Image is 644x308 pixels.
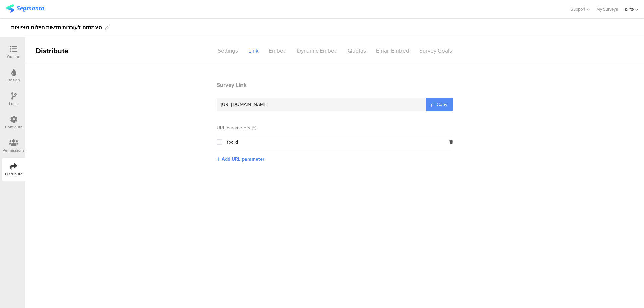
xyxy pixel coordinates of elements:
[7,54,20,60] div: Outline
[7,77,20,83] div: Design
[343,45,371,57] div: Quotas
[3,147,25,153] div: Permissions
[371,45,414,57] div: Email Embed
[222,156,264,163] span: Add URL parameter
[217,156,264,163] button: Add URL parameter
[6,4,44,13] img: segmanta logo
[217,124,250,131] div: URL parameters
[221,101,267,108] span: [URL][DOMAIN_NAME]
[11,22,102,33] div: סיגמנטה לעורכות חדשות חיילות מצייצות
[292,45,343,57] div: Dynamic Embed
[243,45,264,57] div: Link
[414,45,457,57] div: Survey Goals
[9,101,19,107] div: Logic
[264,45,292,57] div: Embed
[217,81,453,89] header: Survey Link
[213,45,243,57] div: Settings
[5,124,23,130] div: Configure
[25,45,103,56] div: Distribute
[571,6,585,12] span: Support
[625,6,634,12] div: פז"מ
[227,140,238,145] span: fbclid
[5,171,23,177] div: Distribute
[437,101,447,108] span: Copy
